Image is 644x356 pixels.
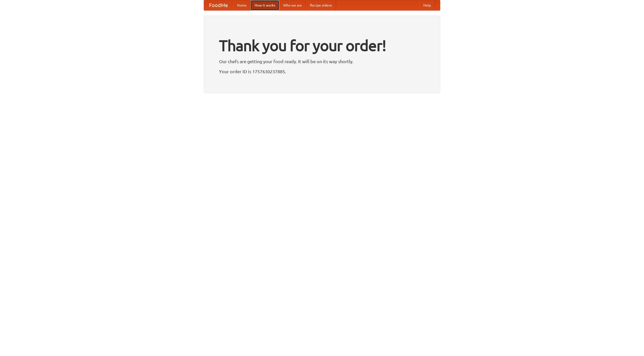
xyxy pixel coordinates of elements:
[306,0,336,10] a: Recipe videos
[233,0,251,10] a: Home
[279,0,306,10] a: Who we are
[219,58,425,65] p: Our chefs are getting your food ready. It will be on its way shortly.
[204,0,233,10] a: FoodMe
[251,0,279,10] a: How it works
[419,0,435,10] a: Help
[219,68,425,75] p: Your order ID is 1757630237885.
[219,33,425,58] h1: Thank you for your order!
